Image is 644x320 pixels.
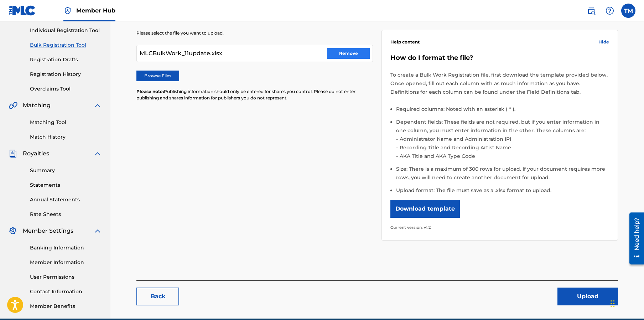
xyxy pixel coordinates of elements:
img: Matching [9,101,17,110]
li: Required columns: Noted with an asterisk ( * ). [396,105,609,118]
img: Top Rightsholder [63,6,72,15]
p: Current version: v1.2 [390,223,609,232]
span: Member Settings [23,227,73,235]
a: Statements [30,181,102,189]
span: Member Hub [76,6,115,15]
a: Registration History [30,71,102,78]
h5: How do I format the file? [390,54,609,62]
a: User Permissions [30,273,102,281]
a: Banking Information [30,244,102,252]
li: AKA Title and AKA Type Code [398,152,609,160]
iframe: Chat Widget [608,286,644,320]
li: Dependent fields: These fields are not required, but if you enter information in one column, you ... [396,118,609,165]
img: help [606,6,614,15]
p: To create a Bulk Work Registration file, first download the template provided below. Once opened,... [390,71,609,96]
img: expand [93,101,102,110]
a: Matching Tool [30,119,102,126]
a: Individual Registration Tool [30,27,102,34]
img: search [587,6,596,15]
p: Publishing information should only be entered for shares you control. Please do not enter publish... [136,88,373,101]
li: Size: There is a maximum of 300 rows for upload. If your document requires more rows, you will ne... [396,165,609,186]
img: Member Settings [9,227,17,235]
img: expand [93,227,102,235]
a: Annual Statements [30,196,102,203]
a: Member Information [30,259,102,266]
a: Overclaims Tool [30,85,102,93]
span: Please note: [136,89,164,94]
div: Drag [611,293,615,314]
a: Bulk Registration Tool [30,41,102,49]
img: Royalties [9,149,17,158]
span: Royalties [23,149,49,158]
button: Download template [390,200,460,218]
span: MLCBulkWork_11update.xlsx [140,49,222,58]
img: MLC Logo [9,5,36,16]
a: Summary [30,167,102,174]
li: Administrator Name and Administration IPI [398,135,609,143]
li: Upload format: The file must save as a .xlsx format to upload. [396,186,609,195]
span: Hide [598,39,609,45]
a: Registration Drafts [30,56,102,63]
div: User Menu [621,4,635,18]
p: Please select the file you want to upload. [136,30,373,36]
img: expand [93,149,102,158]
button: Remove [327,48,370,59]
button: Upload [557,288,618,305]
a: Contact Information [30,288,102,295]
iframe: Resource Center [624,210,644,267]
a: Rate Sheets [30,211,102,218]
a: Back [136,288,179,305]
li: Recording Title and Recording Artist Name [398,143,609,152]
div: Help [603,4,617,18]
a: Match History [30,133,102,141]
a: Member Benefits [30,303,102,310]
a: Public Search [584,4,598,18]
span: Matching [23,101,51,110]
span: Help content [390,39,420,45]
label: Browse Files [136,71,179,81]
